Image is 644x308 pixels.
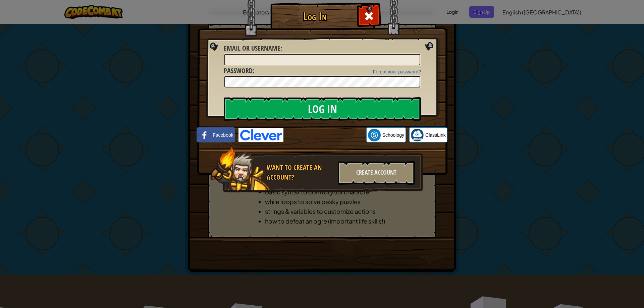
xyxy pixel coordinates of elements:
iframe: Sign in with Google Button [283,128,366,142]
div: Create Account [338,161,415,185]
img: schoology.png [368,129,381,141]
span: Schoology [382,132,404,138]
label: : [224,66,254,76]
img: classlink-logo-small.png [411,129,424,141]
input: Log In [224,97,421,121]
div: Want to create an account? [267,163,334,182]
label: : [224,44,282,53]
span: Email or Username [224,44,280,53]
span: Password [224,66,253,75]
span: Facebook [213,132,233,138]
a: Forgot your password? [373,69,421,74]
img: clever-logo-blue.png [238,128,283,142]
h1: Log In [272,10,358,22]
img: facebook_small.png [198,129,211,141]
span: ClassLink [425,132,446,138]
